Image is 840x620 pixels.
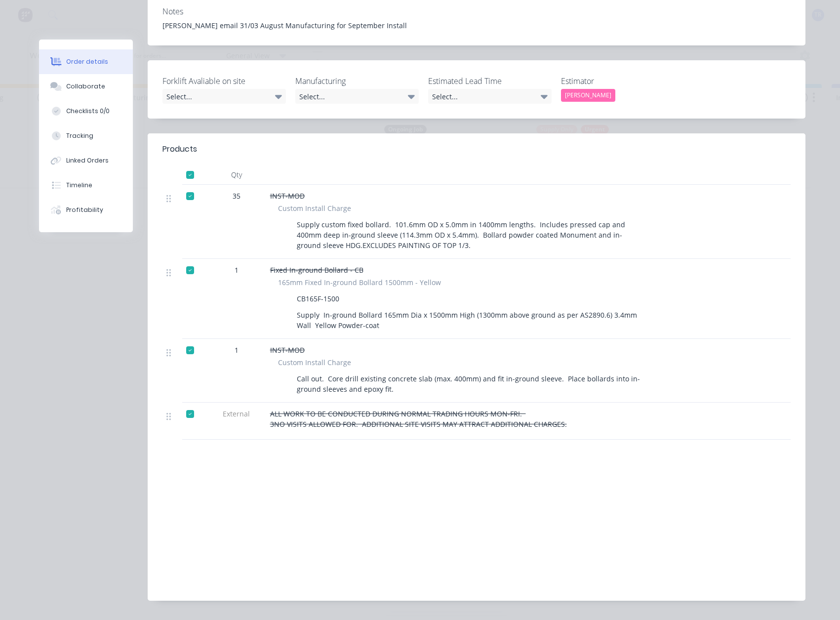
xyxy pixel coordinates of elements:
[66,206,103,214] div: Profitability
[66,181,92,190] div: Timeline
[561,89,615,102] div: [PERSON_NAME]
[162,75,286,87] label: Forklift Avaliable on site
[162,7,791,16] div: Notes
[39,198,133,222] button: Profitability
[270,191,305,201] span: INST-MOD
[162,20,791,31] div: [PERSON_NAME] email 31/03 August Manufacturing for September Install
[66,82,105,91] div: Collaborate
[235,265,239,275] span: 1
[66,156,109,165] div: Linked Orders
[270,409,567,429] span: ALL WORK TO BE CONDUCTED DURING NORMAL TRADING HOURS MON-FRI. 3NO VISITS ALLOWED FOR. ADDITIONAL ...
[66,107,110,116] div: Checklists 0/0
[270,265,363,275] span: Fixed In-ground Bollard - CB
[293,372,649,396] div: Call out. Core drill existing concrete slab (max. 400mm) and fit in-ground sleeve. Place bollards...
[428,75,552,87] label: Estimated Lead Time
[39,99,133,124] button: Checklists 0/0
[278,277,441,288] span: 165mm Fixed In-ground Bollard 1500mm - Yellow
[39,74,133,99] button: Collaborate
[233,191,240,201] span: 35
[211,409,262,419] span: External
[39,49,133,74] button: Order details
[66,131,93,140] div: Tracking
[295,89,419,104] div: Select...
[162,89,286,104] div: Select...
[293,308,649,332] div: Supply In-ground Bollard 165mm Dia x 1500mm High (1300mm above ground as per AS2890.6) 3.4mm Wall...
[207,165,266,185] div: Qty
[162,143,197,155] div: Products
[39,124,133,148] button: Tracking
[270,345,305,355] span: INST-MOD
[39,148,133,173] button: Linked Orders
[428,89,552,104] div: Select...
[278,203,351,213] span: Custom Install Charge
[561,75,684,87] label: Estimator
[39,173,133,198] button: Timeline
[235,345,239,355] span: 1
[295,75,419,87] label: Manufacturing
[293,217,649,252] div: Supply custom fixed bollard. 101.6mm OD x 5.0mm in 1400mm lengths. Includes pressed cap and 400mm...
[293,291,343,306] div: CB165F-1500
[278,357,351,368] span: Custom Install Charge
[66,57,108,66] div: Order details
